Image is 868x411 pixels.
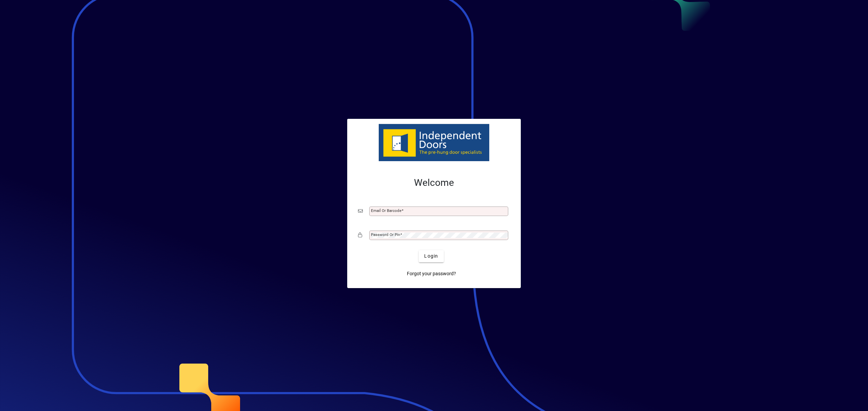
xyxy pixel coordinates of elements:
span: Forgot your password? [407,270,456,277]
mat-label: Password or Pin [371,232,400,237]
a: Forgot your password? [404,268,459,280]
mat-label: Email or Barcode [371,208,401,213]
span: Login [424,253,438,260]
button: Login [419,250,443,262]
h2: Welcome [358,177,510,189]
